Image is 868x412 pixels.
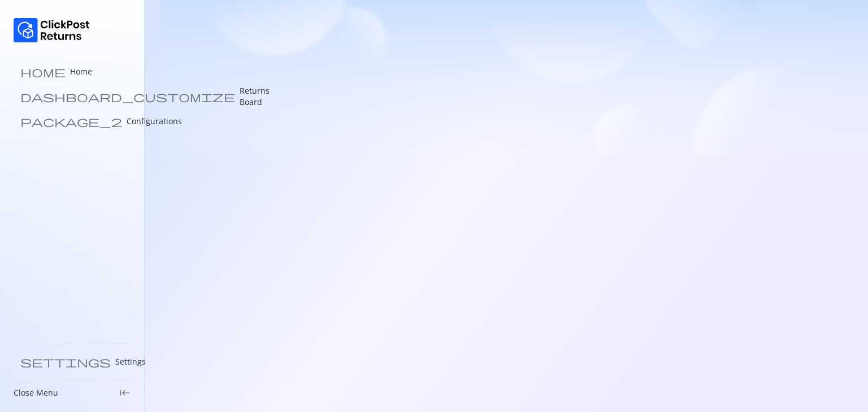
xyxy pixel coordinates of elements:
[14,350,131,373] a: settings Settings
[240,85,270,108] p: Returns Board
[127,116,182,127] p: Configurations
[20,116,122,127] span: package_2
[119,387,131,398] span: keyboard_tab_rtl
[14,60,131,83] a: home Home
[70,66,92,77] p: Home
[20,66,66,77] span: home
[14,387,131,398] div: Close Menukeyboard_tab_rtl
[20,356,111,367] span: settings
[14,387,58,398] p: Close Menu
[14,110,131,133] a: package_2 Configurations
[14,18,90,42] img: Logo
[115,356,146,367] p: Settings
[20,91,235,102] span: dashboard_customize
[14,85,131,108] a: dashboard_customize Returns Board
